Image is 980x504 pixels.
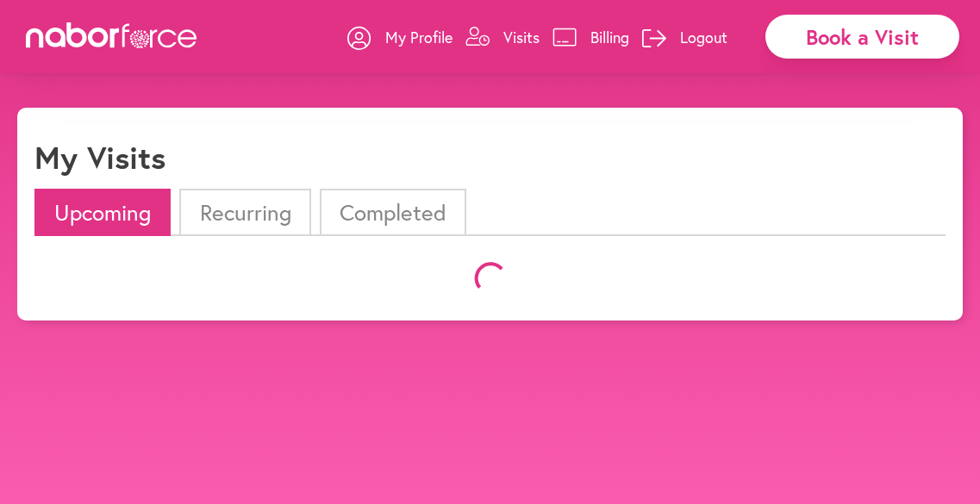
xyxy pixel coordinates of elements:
[34,189,171,236] li: Upcoming
[465,11,540,63] a: Visits
[552,11,629,63] a: Billing
[765,15,959,59] div: Book a Visit
[347,11,453,63] a: My Profile
[503,27,540,47] p: Visits
[680,27,727,47] p: Logout
[320,189,466,236] li: Completed
[385,27,453,47] p: My Profile
[34,139,165,176] h1: My Visits
[590,27,629,47] p: Billing
[179,189,310,236] li: Recurring
[642,11,727,63] a: Logout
